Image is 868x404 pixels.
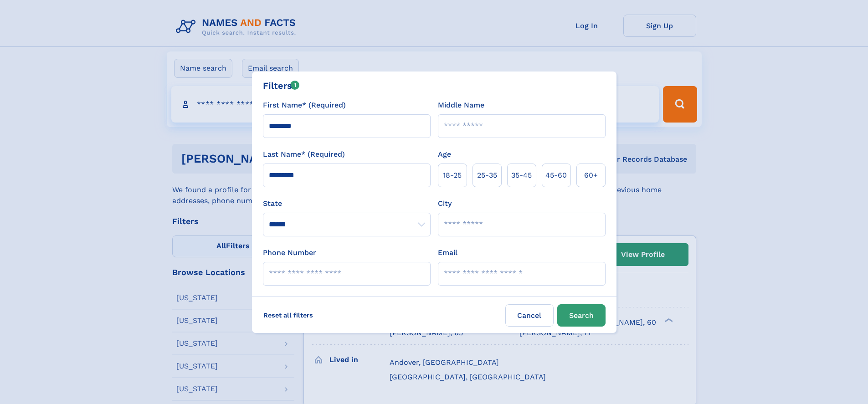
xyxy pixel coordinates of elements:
span: 35‑45 [511,170,532,181]
label: Middle Name [438,100,484,111]
span: 25‑35 [477,170,497,181]
label: Phone Number [263,247,316,258]
label: Cancel [505,304,554,327]
span: 60+ [584,170,598,181]
label: Last Name* (Required) [263,149,345,160]
span: 45‑60 [545,170,567,181]
label: Reset all filters [257,304,319,326]
label: First Name* (Required) [263,100,346,111]
label: State [263,198,431,209]
label: City [438,198,452,209]
button: Search [557,304,606,327]
div: Filters [263,79,300,92]
label: Email [438,247,457,258]
label: Age [438,149,451,160]
span: 18‑25 [443,170,462,181]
